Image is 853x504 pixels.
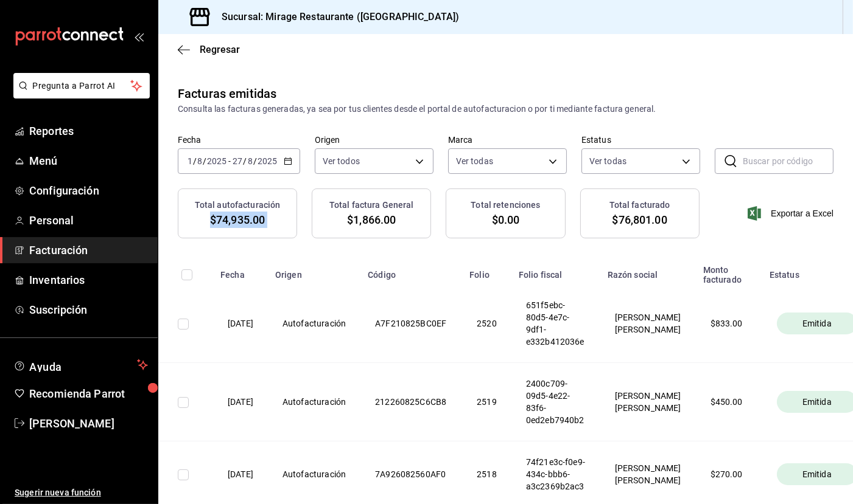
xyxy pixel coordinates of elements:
div: Consulta las facturas generadas, ya sea por tus clientes desde el portal de autofacturacion o por... [178,103,834,116]
input: Buscar por código [743,149,834,173]
input: ---- [257,156,278,166]
span: Ayuda [29,357,132,372]
th: 651f5ebc-80d5-4e7c-9df1-e332b412036e [511,285,600,363]
h3: Total retenciones [471,199,540,212]
button: Exportar a Excel [750,206,834,221]
span: Sugerir nueva función [15,486,148,499]
span: $76,801.00 [613,212,667,228]
span: Emitida [798,396,837,408]
th: Folio fiscal [511,258,600,285]
th: [PERSON_NAME] [PERSON_NAME] [600,285,696,363]
a: Pregunta a Parrot AI [9,88,150,101]
input: -- [197,156,203,166]
span: Configuración [29,182,148,199]
span: Ver todos [323,155,360,167]
th: [DATE] [213,363,268,441]
span: / [193,156,197,166]
span: Menú [29,153,148,169]
th: $ 450.00 [696,363,762,441]
span: Ver todas [456,155,493,167]
th: [DATE] [213,285,268,363]
th: Monto facturado [696,258,762,285]
th: 2400c709-09d5-4e22-83f6-0ed2eb7940b2 [511,363,600,441]
span: / [243,156,247,166]
h3: Total autofacturación [195,199,281,212]
span: - [228,156,231,166]
input: -- [187,156,193,166]
button: open_drawer_menu [134,32,144,41]
th: Razón social [600,258,696,285]
span: Pregunta a Parrot AI [33,80,131,92]
span: Suscripción [29,302,148,318]
th: Autofacturación [268,363,360,441]
div: Facturas emitidas [178,85,276,103]
span: / [203,156,206,166]
span: Inventarios [29,272,148,288]
span: Recomienda Parrot [29,385,148,402]
label: Origen [315,136,434,145]
span: $74,935.00 [210,212,265,228]
h3: Total factura General [329,199,414,212]
span: $1,866.00 [347,212,396,228]
button: Regresar [178,44,240,55]
input: -- [232,156,243,166]
input: ---- [206,156,227,166]
span: Ver todas [589,155,627,167]
button: Pregunta a Parrot AI [13,73,150,98]
span: Emitida [798,317,837,330]
th: Fecha [213,258,268,285]
th: A7F210825BC0EF [360,285,462,363]
th: Folio [462,258,511,285]
span: Reportes [29,123,148,139]
th: 2519 [462,363,511,441]
th: Autofacturación [268,285,360,363]
span: Personal [29,212,148,229]
th: $ 833.00 [696,285,762,363]
span: / [253,156,257,166]
th: 212260825C6CB8 [360,363,462,441]
span: Regresar [200,44,240,55]
label: Estatus [581,136,700,145]
input: -- [247,156,253,166]
span: $0.00 [492,212,520,228]
th: 2520 [462,285,511,363]
span: Facturación [29,242,148,258]
label: Fecha [178,136,300,145]
h3: Total facturado [609,199,670,212]
th: [PERSON_NAME] [PERSON_NAME] [600,363,696,441]
span: [PERSON_NAME] [29,415,148,432]
h3: Sucursal: Mirage Restaurante ([GEOGRAPHIC_DATA]) [212,10,459,24]
span: Emitida [798,468,837,480]
th: Origen [268,258,360,285]
th: Código [360,258,462,285]
label: Marca [448,136,567,145]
